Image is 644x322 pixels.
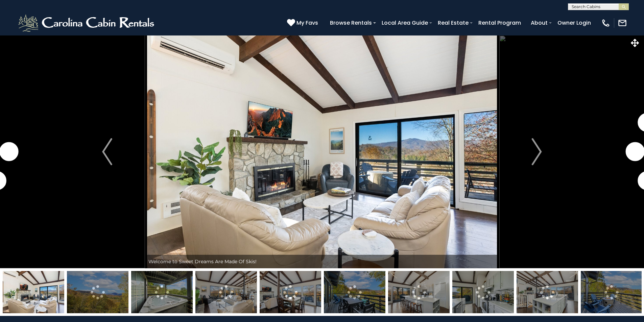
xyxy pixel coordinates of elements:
img: 167390704 [452,271,514,313]
img: 167530462 [3,271,64,313]
button: Previous [70,35,145,268]
img: 167530466 [260,271,321,313]
a: Browse Rentals [327,17,375,29]
a: Real Estate [434,17,472,29]
img: mail-regular-white.png [618,18,627,28]
img: 167390716 [324,271,385,313]
img: 168962302 [131,271,193,313]
img: 167390720 [67,271,128,313]
img: 167530463 [195,271,257,313]
img: White-1-2.png [17,13,157,33]
a: My Favs [287,19,320,27]
a: Local Area Guide [378,17,431,29]
img: 167390717 [581,271,642,313]
span: My Favs [296,19,318,27]
a: Owner Login [554,17,594,29]
button: Next [499,35,574,268]
img: 167530464 [388,271,450,313]
img: arrow [102,138,112,165]
img: phone-regular-white.png [601,18,611,28]
div: Welcome to Sweet Dreams Are Made Of Skis! [145,255,499,268]
a: About [527,17,551,29]
img: arrow [532,138,542,165]
a: Rental Program [475,17,524,29]
img: 167530465 [517,271,578,313]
